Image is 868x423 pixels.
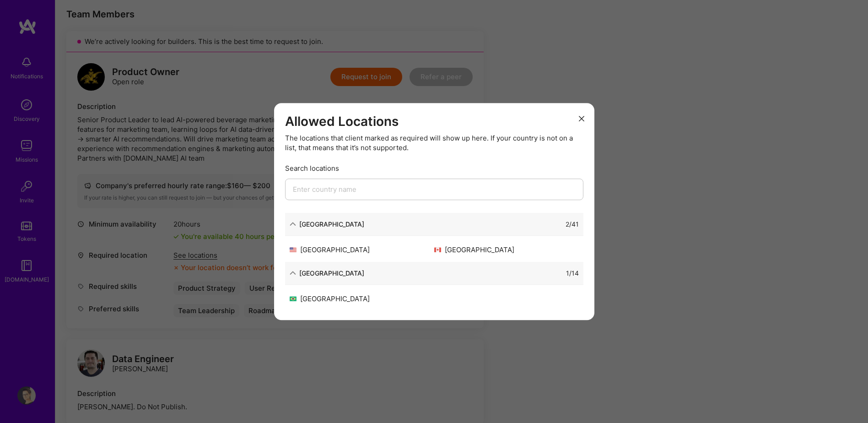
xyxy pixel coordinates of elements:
[290,294,434,304] div: [GEOGRAPHIC_DATA]
[566,219,579,229] div: 2 / 41
[290,247,297,252] img: United States
[434,247,441,252] img: Canada
[285,179,583,200] input: Enter country name
[434,245,579,255] div: [GEOGRAPHIC_DATA]
[579,116,584,121] i: icon Close
[290,296,297,301] img: Brazil
[285,163,583,173] div: Search locations
[566,268,579,278] div: 1 / 14
[290,245,434,255] div: [GEOGRAPHIC_DATA]
[274,103,594,320] div: modal
[285,114,583,130] h3: Allowed Locations
[299,268,364,278] div: [GEOGRAPHIC_DATA]
[290,270,296,276] i: icon ArrowDown
[290,221,296,227] i: icon ArrowDown
[299,219,364,229] div: [GEOGRAPHIC_DATA]
[285,133,583,152] div: The locations that client marked as required will show up here. If your country is not on a list,...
